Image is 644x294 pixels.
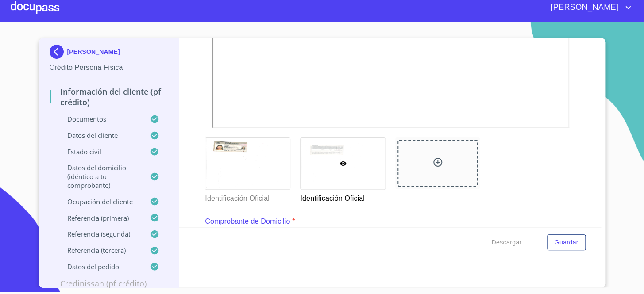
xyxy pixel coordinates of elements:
p: Identificación Oficial [300,190,385,204]
p: Comprobante de Domicilio [205,216,290,227]
p: Estado Civil [50,147,150,156]
p: Información del cliente (PF crédito) [50,86,169,107]
div: [PERSON_NAME] [50,45,169,62]
p: Ocupación del Cliente [50,197,150,206]
span: Guardar [554,237,578,248]
img: Identificación Oficial [205,138,290,189]
p: [PERSON_NAME] [67,48,120,55]
img: Docupass spot blue [50,45,67,59]
p: Datos del domicilio (idéntico a tu comprobante) [50,163,150,190]
button: Guardar [547,234,585,251]
span: [PERSON_NAME] [544,0,623,15]
p: Datos del pedido [50,262,150,271]
p: Identificación Oficial [205,190,289,204]
p: Datos del cliente [50,131,150,140]
button: account of current user [544,0,633,15]
p: Documentos [50,115,150,123]
button: Descargar [488,234,525,251]
p: Referencia (segunda) [50,229,150,238]
p: Referencia (primera) [50,214,150,222]
p: Referencia (tercera) [50,246,150,255]
p: Credinissan (PF crédito) [50,278,169,289]
p: Crédito Persona Física [50,62,169,73]
span: Descargar [491,237,521,248]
